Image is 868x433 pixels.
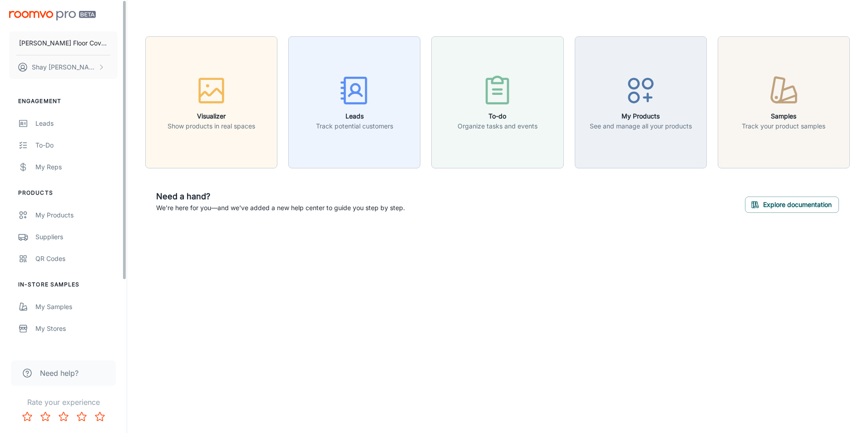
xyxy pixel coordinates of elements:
button: Shay [PERSON_NAME] [9,55,118,79]
h6: Need a hand? [156,190,405,203]
h6: To-do [458,111,538,121]
p: We're here for you—and we've added a new help center to guide you step by step. [156,203,405,213]
button: VisualizerShow products in real spaces [145,36,277,168]
p: Show products in real spaces [168,121,255,131]
a: My ProductsSee and manage all your products [575,97,707,106]
p: [PERSON_NAME] Floor Covering [19,38,108,48]
button: Explore documentation [745,197,839,213]
h6: Samples [742,111,825,121]
img: Roomvo PRO Beta [9,11,96,20]
button: LeadsTrack potential customers [288,36,420,168]
h6: My Products [590,111,692,121]
p: Track your product samples [742,121,825,131]
button: [PERSON_NAME] Floor Covering [9,31,118,55]
a: Explore documentation [745,200,839,209]
div: Suppliers [35,232,118,242]
div: Leads [35,118,118,128]
a: LeadsTrack potential customers [288,97,420,106]
div: To-do [35,140,118,150]
h6: Leads [316,111,393,121]
button: My ProductsSee and manage all your products [575,36,707,168]
div: My Products [35,210,118,220]
p: Shay [PERSON_NAME] [32,62,96,72]
p: Organize tasks and events [458,121,538,131]
a: To-doOrganize tasks and events [431,97,563,106]
p: See and manage all your products [590,121,692,131]
div: My Reps [35,162,118,172]
h6: Visualizer [168,111,255,121]
p: Track potential customers [316,121,393,131]
button: To-doOrganize tasks and events [431,36,563,168]
div: QR Codes [35,254,118,264]
a: SamplesTrack your product samples [718,97,850,106]
button: SamplesTrack your product samples [718,36,850,168]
